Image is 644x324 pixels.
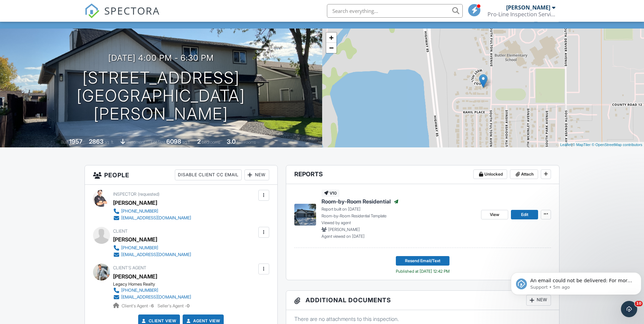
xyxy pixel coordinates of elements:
span: Inspector [113,192,136,197]
span: (requested) [138,192,160,197]
div: 2863 [89,138,104,145]
div: [PERSON_NAME] [506,4,550,11]
a: Zoom out [326,43,336,53]
div: [EMAIL_ADDRESS][DOMAIN_NAME] [121,294,191,300]
div: More [537,13,559,22]
div: [PHONE_NUMBER] [121,288,158,293]
a: [PERSON_NAME] [113,271,157,282]
div: Disable Client CC Email [175,169,242,180]
div: 2 [197,138,201,145]
div: 6098 [166,138,181,145]
img: The Best Home Inspection Software - Spectora [85,3,99,18]
div: 1957 [69,138,82,145]
a: [PHONE_NUMBER] [113,245,191,251]
a: [EMAIL_ADDRESS][DOMAIN_NAME] [113,251,191,258]
div: [PERSON_NAME] [113,198,157,208]
iframe: Intercom live chat [621,301,637,317]
a: © OpenStreetMap contributors [592,143,642,147]
span: Lot Size [151,140,165,145]
span: Built [61,140,68,145]
p: There are no attachments to this inspection. [294,315,551,323]
span: Client's Agent [113,265,146,270]
span: Seller's Agent - [158,303,189,308]
div: [EMAIL_ADDRESS][DOMAIN_NAME] [121,215,191,221]
div: Pro-Line Inspection Services. [487,11,555,18]
div: [PHONE_NUMBER] [121,245,158,251]
div: [EMAIL_ADDRESS][DOMAIN_NAME] [121,252,191,257]
strong: 0 [187,303,189,308]
h3: [DATE] 4:00 pm - 6:30 pm [108,53,214,62]
a: SPECTORA [85,9,160,23]
input: Search everything... [327,4,463,18]
div: Legacy Homes Realty [113,282,197,287]
span: sq. ft. [105,140,114,145]
span: 10 [635,301,643,306]
div: New [244,169,269,180]
span: sq.ft. [182,140,191,145]
h3: People [85,165,277,185]
div: | [558,142,644,148]
a: Leaflet [560,143,571,147]
a: [EMAIL_ADDRESS][DOMAIN_NAME] [113,294,191,301]
span: bathrooms [237,140,256,145]
a: Zoom in [326,33,336,43]
a: [PHONE_NUMBER] [113,287,191,294]
span: Client [113,229,128,234]
h1: [STREET_ADDRESS] [GEOGRAPHIC_DATA][PERSON_NAME] [11,69,311,123]
div: 3.0 [227,138,236,145]
a: [EMAIL_ADDRESS][DOMAIN_NAME] [113,215,191,221]
div: [PERSON_NAME] [113,234,157,245]
div: Client View [497,13,535,22]
strong: 6 [151,303,154,308]
iframe: Intercom notifications message [508,258,644,306]
a: © MapTiler [572,143,591,147]
span: Client's Agent - [122,303,155,308]
span: basement [126,140,145,145]
span: bedrooms [202,140,220,145]
span: SPECTORA [104,3,160,18]
a: [PHONE_NUMBER] [113,208,191,215]
div: [PHONE_NUMBER] [121,209,158,214]
h3: Additional Documents [286,291,559,310]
